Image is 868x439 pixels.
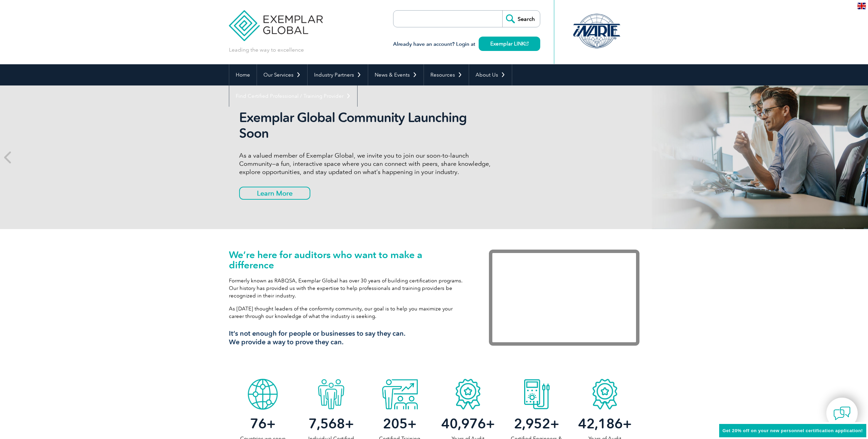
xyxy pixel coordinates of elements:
[365,418,434,429] h2: +
[239,187,310,200] a: Learn More
[239,151,496,176] p: As a valued member of Exemplar Global, we invite you to join our soon-to-launch Community—a fun, ...
[489,250,639,346] iframe: Exemplar Global: Working together to make a difference
[578,415,623,432] span: 42,186
[229,305,468,320] p: As [DATE] thought leaders of the conformity community, our goal is to help you maximize your care...
[257,64,307,85] a: Our Services
[723,428,863,433] span: Get 20% off on your new personnel certification application!
[368,64,424,85] a: News & Events
[571,418,639,429] h2: +
[502,418,571,429] h2: +
[250,415,267,432] span: 76
[479,37,540,51] a: Exemplar LINK
[239,110,496,141] h2: Exemplar Global Community Launching Soon
[469,64,512,85] a: About Us
[383,415,407,432] span: 205
[434,418,502,429] h2: +
[502,11,540,27] input: Search
[857,3,866,9] img: en
[424,64,469,85] a: Resources
[441,415,486,432] span: 40,976
[229,250,468,270] h1: We’re here for auditors who want to make a difference
[309,415,345,432] span: 7,568
[308,64,368,85] a: Industry Partners
[393,40,540,49] h3: Already have an account? Login at
[297,418,365,429] h2: +
[229,64,257,85] a: Home
[229,329,468,346] h3: It’s not enough for people or businesses to say they can. We provide a way to prove they can.
[229,46,304,54] p: Leading the way to excellence
[525,42,529,45] img: open_square.png
[229,418,297,429] h2: +
[514,415,550,432] span: 2,952
[229,277,468,300] p: Formerly known as RABQSA, Exemplar Global has over 30 years of building certification programs. O...
[229,85,357,107] a: Find Certified Professional / Training Provider
[833,405,851,422] img: contact-chat.png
